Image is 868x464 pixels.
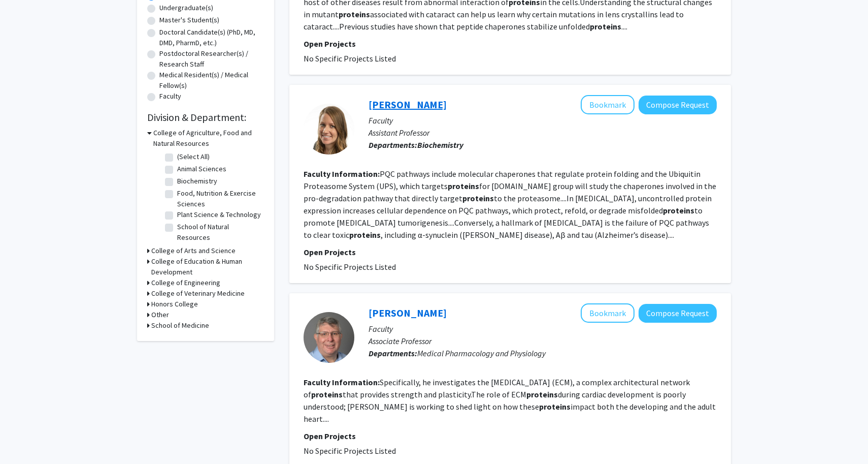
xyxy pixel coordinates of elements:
fg-read-more: PQC pathways include molecular chaperones that regulate protein folding and the Ubiquitin Proteas... [304,169,716,240]
p: Assistant Professor [369,127,717,139]
a: [PERSON_NAME] [369,306,447,319]
button: Compose Request to Stephanie Gates [639,96,717,114]
label: Biochemistry [177,176,217,187]
label: Food, Nutrition & Exercise Sciences [177,188,261,209]
label: Master's Student(s) [159,15,219,25]
p: Open Projects [304,38,717,50]
label: (Select All) [177,151,210,162]
h3: College of Agriculture, Food and Natural Resources [153,128,264,149]
h3: College of Arts and Science [151,245,236,256]
p: Faculty [369,114,717,127]
b: proteins [539,401,571,412]
p: Open Projects [304,430,717,442]
h3: School of Medicine [151,320,209,331]
h3: College of Education & Human Development [151,256,264,277]
b: Faculty Information: [304,377,380,387]
b: proteins [663,205,694,215]
b: proteins [448,181,479,191]
button: Add Stephanie Gates to Bookmarks [581,95,635,114]
a: [PERSON_NAME] [369,98,447,111]
b: proteins [526,389,558,399]
h3: Honors College [151,299,198,310]
b: Faculty Information: [304,169,380,179]
label: Undergraduate(s) [159,3,213,13]
b: proteins [311,389,343,399]
p: Faculty [369,323,717,335]
b: proteins [462,193,494,203]
button: Add Luis Polo-Parada to Bookmarks [581,303,635,323]
span: No Specific Projects Listed [304,446,396,456]
p: Associate Professor [369,335,717,347]
b: Departments: [369,348,417,358]
b: Departments: [369,140,417,150]
b: proteins [590,21,621,32]
label: Animal Sciences [177,164,226,174]
label: Medical Resident(s) / Medical Fellow(s) [159,70,264,91]
iframe: Chat [8,418,43,456]
span: No Specific Projects Listed [304,262,396,272]
label: School of Natural Resources [177,222,261,243]
span: Medical Pharmacology and Physiology [417,348,546,358]
h3: College of Engineering [151,277,220,288]
b: proteins [339,9,370,19]
fg-read-more: Specifically, he investigates the [MEDICAL_DATA] (ECM), a complex architectural network of that p... [304,377,716,424]
h3: Other [151,310,169,320]
label: Faculty [159,91,181,102]
b: Biochemistry [417,140,463,150]
p: Open Projects [304,246,717,258]
span: No Specific Projects Listed [304,53,396,64]
h2: Division & Department: [147,111,264,123]
h3: College of Veterinary Medicine [151,288,245,299]
label: Postdoctoral Researcher(s) / Research Staff [159,48,264,70]
label: Plant Science & Technology [177,209,261,220]
label: Doctoral Candidate(s) (PhD, MD, DMD, PharmD, etc.) [159,27,264,48]
button: Compose Request to Luis Polo-Parada [639,304,717,323]
b: proteins [349,230,381,240]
